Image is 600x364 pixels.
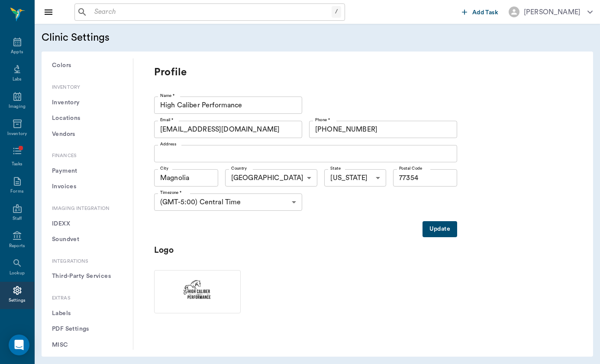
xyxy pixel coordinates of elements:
div: Reports [9,243,25,249]
button: [PERSON_NAME] [502,4,600,20]
button: Add Task [458,4,502,20]
button: Close drawer [40,3,57,21]
p: Finances [48,152,126,160]
button: Colors [48,58,126,74]
h5: Clinic Settings [42,31,269,45]
button: Third-Party Services [48,268,126,284]
button: Update [423,221,457,237]
input: Search [91,6,332,18]
button: Vendors [48,126,126,142]
button: Locations [48,110,126,126]
label: Phone * [315,117,330,123]
p: Integrations [48,258,126,265]
div: [US_STATE] [324,169,386,187]
div: Lookup [10,270,25,277]
label: Email * [160,117,174,123]
label: Postal Code [399,165,422,171]
p: Imaging Integration [48,205,126,213]
div: Staff [13,216,22,222]
p: Logo [154,244,241,257]
div: Settings [9,297,26,304]
label: Address [160,141,176,147]
div: Inventory [7,131,27,137]
label: City [160,165,168,171]
div: Open Intercom Messenger [9,335,29,355]
label: Name * [160,93,175,99]
p: Inventory [48,84,126,91]
button: Payment [48,163,126,179]
div: (GMT-5:00) Central Time [154,193,302,211]
button: Labels [48,306,126,322]
div: Forms [10,188,23,195]
div: Labs [13,76,22,83]
div: / [332,6,341,18]
div: Imaging [9,103,26,110]
button: Invoices [48,179,126,195]
div: [GEOGRAPHIC_DATA] [225,169,318,187]
label: Timezone * [160,190,182,196]
button: Inventory [48,95,126,111]
button: IDEXX [48,216,126,232]
label: State [330,165,341,171]
div: [PERSON_NAME] [524,7,581,17]
div: Appts [11,49,23,55]
label: Country [231,165,247,171]
div: Tasks [12,161,23,168]
input: 12345-6789 [393,169,457,187]
button: Soundvet [48,232,126,248]
button: MISC [48,337,126,353]
p: Extras [48,295,126,302]
p: Profile [154,65,500,79]
button: PDF Settings [48,321,126,337]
